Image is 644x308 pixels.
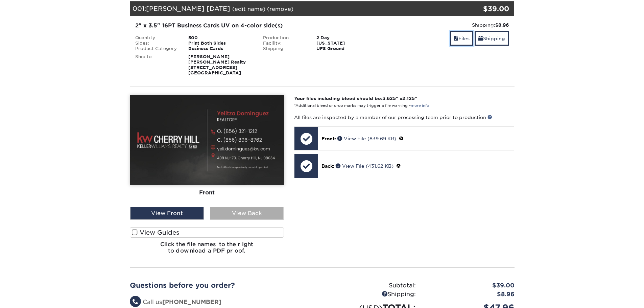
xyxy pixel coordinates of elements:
[454,36,458,41] span: files
[135,22,381,30] div: 2" x 3.5" 16PT Business Cards UV on 4-color side(s)
[294,103,429,108] small: *Additional bleed or crop marks may trigger a file warning –
[258,41,311,46] div: Facility:
[337,136,396,141] a: View File (839.69 KB)
[450,4,509,14] div: $39.00
[294,114,514,121] p: All files are inspected by a member of our processing team prior to production.
[188,54,246,75] strong: [PERSON_NAME] [PERSON_NAME] Realty [STREET_ADDRESS] [GEOGRAPHIC_DATA]
[336,163,393,169] a: View File (431.62 KB)
[450,31,473,46] a: Files
[210,207,284,220] div: View Back
[232,6,265,12] a: (edit name)
[130,241,284,259] h6: Click the file names to the right to download a PDF proof.
[478,36,483,41] span: shipping
[130,46,184,51] div: Product Category:
[183,35,258,41] div: 500
[411,103,429,108] a: more info
[321,136,336,141] span: Front:
[130,298,317,307] li: Call us
[311,41,386,46] div: [US_STATE]
[475,31,509,46] a: Shipping
[130,54,184,76] div: Ship to:
[130,281,317,289] h2: Questions before you order?
[130,1,450,16] div: 001:
[421,290,520,299] div: $8.96
[130,35,184,41] div: Quantity:
[183,46,258,51] div: Business Cards
[2,287,57,306] iframe: Google Customer Reviews
[130,41,184,46] div: Sides:
[391,22,509,28] div: Shipping:
[294,96,417,101] strong: Your files including bleed should be: " x "
[321,163,334,169] span: Back:
[382,96,396,101] span: 3.625
[402,96,415,101] span: 2.125
[183,41,258,46] div: Print Both Sides
[130,185,284,200] div: Front
[130,207,204,220] div: View Front
[162,299,221,305] strong: [PHONE_NUMBER]
[421,281,520,290] div: $39.00
[322,281,421,290] div: Subtotal:
[267,6,293,12] a: (remove)
[258,46,311,51] div: Shipping:
[322,290,421,299] div: Shipping:
[311,46,386,51] div: UPS Ground
[258,35,311,41] div: Production:
[146,5,230,12] span: [PERSON_NAME] [DATE]
[495,22,509,28] strong: $8.96
[130,227,284,238] label: View Guides
[311,35,386,41] div: 2 Day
